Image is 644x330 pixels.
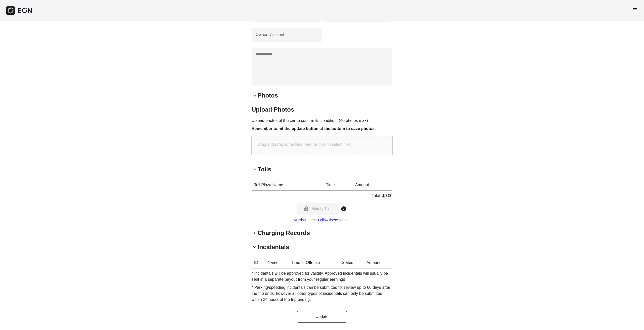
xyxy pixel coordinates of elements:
[632,7,638,13] span: menu
[252,230,258,236] span: keyboard_arrow_right
[341,206,347,212] span: info
[353,179,392,191] th: Amount
[252,257,265,268] th: ID
[297,311,347,323] button: Update
[339,257,364,268] th: Status
[252,179,324,191] th: Toll Plaza Name
[364,257,392,268] th: Amount
[258,229,310,237] h2: Charging Records
[289,257,339,268] th: Time of Offense
[265,257,289,268] th: Name
[252,244,258,250] span: keyboard_arrow_down
[257,142,351,148] p: Drag and drop some files here, or click to select files
[258,165,271,173] h2: Tolls
[252,270,392,282] p: * Incidentals will be approved for validity. Approved incidentals will usually be sent in a separ...
[252,92,258,99] span: keyboard_arrow_down
[258,243,289,251] h2: Incidentals
[256,32,284,38] label: Owner Discount
[252,166,258,172] span: keyboard_arrow_down
[258,91,278,100] h2: Photos
[372,193,392,199] p: Total: $0.00
[252,118,392,124] p: Upload photos of the car to confirm its condition. (40 photos max)
[252,106,392,114] h2: Upload Photos
[252,285,392,303] p: * Parking/speeding incidentals can be submitted for review up to 60 days after the trip ends, how...
[294,218,350,222] a: Missing items? Follow these steps...
[252,126,392,132] h3: Remember to hit the update button at the bottom to save photos.
[324,179,353,191] th: Time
